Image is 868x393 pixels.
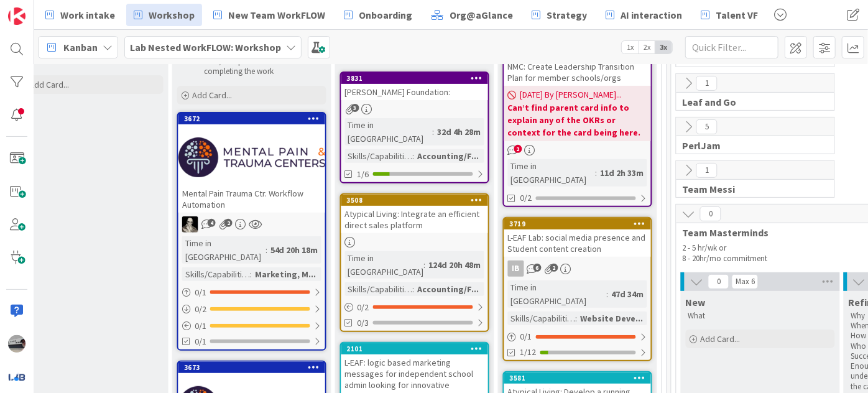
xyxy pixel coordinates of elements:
[550,264,558,272] span: 2
[450,7,513,22] span: Org@aGlance
[622,41,639,53] span: 1x
[178,216,325,233] div: WS
[520,346,537,359] span: 1/12
[341,195,488,206] div: 3508
[510,220,651,228] div: 3719
[208,219,216,227] span: 4
[252,267,320,281] div: Marketing, M...
[510,374,651,382] div: 3581
[341,73,488,100] div: 3831[PERSON_NAME] Foundation:
[736,279,755,285] div: Max 6
[426,258,484,272] div: 124d 20h 48m
[607,287,609,301] span: :
[265,243,267,257] span: :
[184,114,325,123] div: 3672
[347,344,488,353] div: 2101
[178,113,325,124] div: 3672
[504,261,651,277] div: IB
[655,41,672,53] span: 3x
[598,166,647,180] div: 11d 2h 33m
[508,159,596,187] div: Time in [GEOGRAPHIC_DATA]
[341,195,488,233] div: 3508Atypical Living: Integrate an efficient direct sales platform
[578,312,647,325] div: Website Deve...
[130,41,281,53] b: Lab Nested WorkFLOW: Workshop
[533,264,542,272] span: 6
[696,163,718,178] span: 1
[228,7,325,22] span: New Team WorkFLOW
[195,335,206,348] span: 0/1
[358,317,369,330] span: 0/3
[639,41,655,53] span: 2x
[358,168,369,181] span: 1/6
[504,58,651,86] div: NMC: Create Leadership Transition Plan for member schools/orgs
[508,101,647,139] b: Can’t find parent card info to explain any of the OKRs or context for the card being here.
[345,251,424,279] div: Time in [GEOGRAPHIC_DATA]
[178,362,325,373] div: 3673
[177,112,326,351] a: 3672Mental Pain Trauma Ctr. Workflow AutomationWSTime in [GEOGRAPHIC_DATA]:54d 20h 18mSkills/Capa...
[508,280,607,308] div: Time in [GEOGRAPHIC_DATA]
[178,318,325,334] div: 0/1
[149,7,195,22] span: Workshop
[503,46,652,207] a: NMC: Create Leadership Transition Plan for member schools/orgs[DATE] By [PERSON_NAME]...Can’t fin...
[8,368,25,386] img: avatar
[38,4,122,26] a: Work intake
[708,274,729,289] span: 0
[345,149,413,163] div: Skills/Capabilities
[435,125,484,139] div: 32d 4h 28m
[178,185,325,213] div: Mental Pain Trauma Ctr. Workflow Automation
[195,320,206,333] span: 0 / 1
[508,261,524,277] div: IB
[182,267,250,281] div: Skills/Capabilities
[345,282,413,296] div: Skills/Capabilities
[504,218,651,229] div: 3719
[696,119,718,134] span: 5
[182,216,198,233] img: WS
[195,286,206,299] span: 0 / 1
[415,282,482,296] div: Accounting/F...
[504,229,651,257] div: L-EAF Lab: social media presence and Student content creation
[683,183,819,195] span: Team Messi
[184,363,325,372] div: 3673
[192,90,232,101] span: Add Card...
[126,4,202,26] a: Workshop
[347,196,488,205] div: 3508
[609,287,647,301] div: 47d 34m
[29,79,69,90] span: Add Card...
[520,88,622,101] span: [DATE] By [PERSON_NAME]...
[341,343,488,354] div: 2101
[413,282,415,296] span: :
[504,47,651,86] div: NMC: Create Leadership Transition Plan for member schools/orgs
[693,4,765,26] a: Talent VF
[413,149,415,163] span: :
[341,73,488,84] div: 3831
[63,40,98,55] span: Kanban
[598,4,690,26] a: AI interaction
[8,7,25,25] img: Visit kanbanzone.com
[685,36,778,58] input: Quick Filter...
[504,372,651,384] div: 3581
[716,7,758,22] span: Talent VF
[508,312,576,325] div: Skills/Capabilities
[340,72,489,183] a: 3831[PERSON_NAME] Foundation:Time in [GEOGRAPHIC_DATA]:32d 4h 28mSkills/Capabilities:Accounting/F...
[683,139,819,152] span: PerlJam
[686,296,706,308] span: New
[8,335,25,353] img: jB
[520,330,532,343] span: 0 / 1
[178,285,325,300] div: 0/1
[701,333,741,344] span: Add Card...
[688,311,833,321] p: What
[358,301,369,314] span: 0 / 2
[503,217,652,361] a: 3719L-EAF Lab: social media presence and Student content creationIBTime in [GEOGRAPHIC_DATA]:47d ...
[341,84,488,100] div: [PERSON_NAME] Foundation:
[340,193,489,332] a: 3508Atypical Living: Integrate an efficient direct sales platformTime in [GEOGRAPHIC_DATA]:124d 2...
[504,218,651,257] div: 3719L-EAF Lab: social media presence and Student content creation
[576,312,578,325] span: :
[60,7,115,22] span: Work intake
[424,258,426,272] span: :
[345,118,433,146] div: Time in [GEOGRAPHIC_DATA]
[206,4,333,26] a: New Team WorkFLOW
[359,7,412,22] span: Onboarding
[347,74,488,83] div: 3831
[341,300,488,315] div: 0/2
[700,206,721,221] span: 0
